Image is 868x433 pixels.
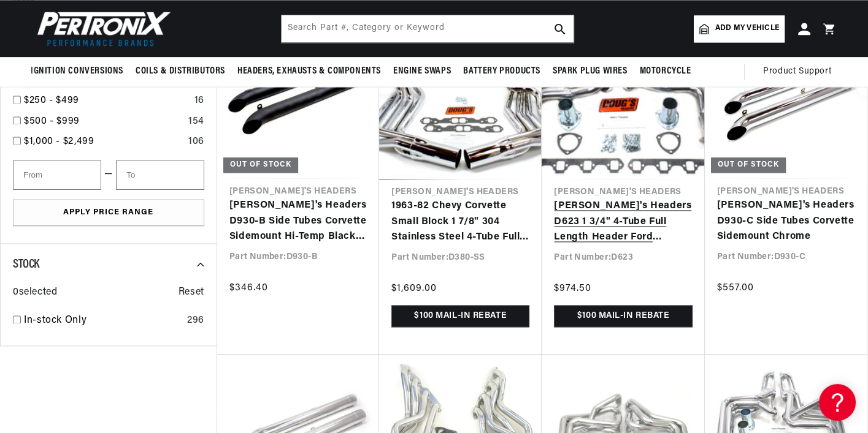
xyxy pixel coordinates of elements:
summary: Spark Plug Wires [547,57,634,86]
input: Search Part #, Category or Keyword [282,15,574,42]
span: $1,000 - $2,499 [24,137,94,146]
span: Battery Products [463,65,540,78]
span: $500 - $999 [24,116,80,126]
summary: Product Support [763,57,837,86]
span: Coils & Distributors [136,65,225,78]
span: Add my vehicle [715,23,779,34]
span: Stock [13,258,39,271]
button: search button [547,15,574,42]
span: — [104,167,113,183]
span: 0 selected [13,285,57,301]
a: [PERSON_NAME]'s Headers D930-C Side Tubes Corvette Sidemount Chrome [717,198,855,245]
input: From [13,160,101,190]
a: Add my vehicle [694,15,785,42]
span: Motorcycle [639,65,691,78]
button: Apply Price Range [13,199,204,227]
div: 296 [187,313,204,329]
span: Spark Plug Wires [553,65,628,78]
summary: Headers, Exhausts & Components [231,57,387,86]
summary: Engine Swaps [387,57,457,86]
summary: Ignition Conversions [31,57,129,86]
span: Engine Swaps [393,65,451,78]
a: [PERSON_NAME]'s Headers D930-B Side Tubes Corvette Sidemount Hi-Temp Black Coating [229,198,367,245]
span: Reset [179,285,204,301]
img: Pertronix [31,7,172,50]
span: $250 - $499 [24,96,79,105]
div: 106 [188,134,204,150]
span: Ignition Conversions [31,65,123,78]
summary: Motorcycle [633,57,697,86]
input: To [116,160,204,190]
a: 1963-82 Chevy Corvette Small Block 1 7/8" 304 Stainless Steel 4-Tube Full Length Sidemount Header [391,198,529,246]
span: Headers, Exhausts & Components [237,65,381,78]
span: Product Support [763,65,831,78]
div: 154 [188,114,204,130]
a: [PERSON_NAME]'s Headers D623 1 3/4" 4-Tube Full Length Header Ford Mustang 64-73 Cougar 67-68 Fai... [554,198,692,246]
summary: Battery Products [457,57,547,86]
a: In-stock Only [24,313,182,329]
summary: Coils & Distributors [129,57,231,86]
div: 16 [194,93,204,109]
